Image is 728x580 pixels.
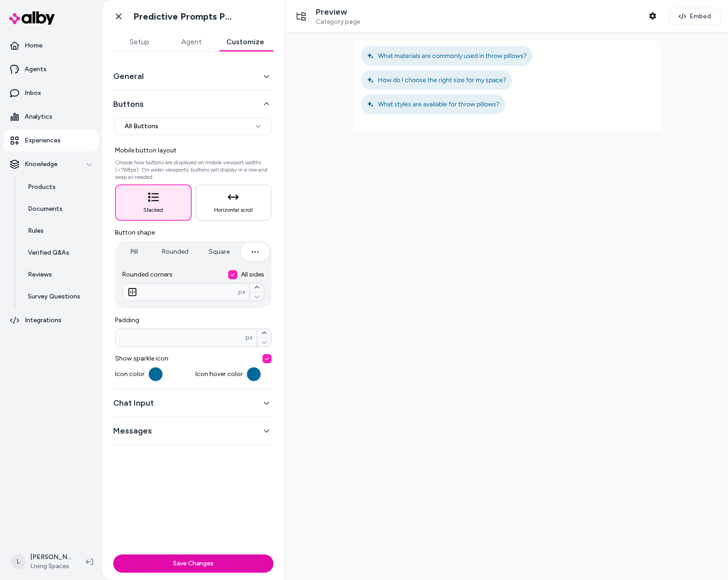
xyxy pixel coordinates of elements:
[238,287,246,297] span: px
[30,553,71,562] p: [PERSON_NAME]
[28,270,52,279] p: Reviews
[199,243,239,261] button: Square
[25,112,52,121] p: Analytics
[214,206,253,214] span: Horizontal scroll
[4,130,99,152] a: Experiences
[25,160,58,169] p: Knowledge
[11,554,26,569] span: L
[9,11,55,25] img: alby Logo
[195,370,243,379] span: Icon hover color
[241,270,264,279] span: All sides
[25,89,41,98] p: Inbox
[4,82,99,104] a: Inbox
[4,58,99,80] a: Agents
[165,33,217,51] button: Agent
[669,8,721,25] button: Embed
[122,270,264,279] label: Rounded corners
[19,220,99,242] a: Rules
[316,18,360,26] span: Category page
[115,184,192,221] button: Stacked
[113,33,165,51] button: Setup
[19,242,99,264] a: Verified Q&As
[4,106,99,128] a: Analytics
[19,264,99,286] a: Reviews
[25,136,61,145] p: Experiences
[115,354,272,363] span: Show sparkle icon
[4,153,99,175] button: Knowledge
[153,243,198,261] button: Rounded
[115,316,272,325] label: Padding
[5,547,79,576] button: L[PERSON_NAME]Living Spaces
[115,146,272,155] span: Mobile button layout
[28,204,63,214] p: Documents
[133,11,236,22] h1: Predictive Prompts PLP
[113,397,273,409] button: Chat Input
[19,176,99,198] a: Products
[246,333,253,342] span: px
[28,183,56,192] p: Products
[217,33,273,51] button: Customize
[4,309,99,331] a: Integrations
[28,292,80,301] p: Survey Questions
[19,286,99,308] a: Survey Questions
[228,270,237,279] button: All sides
[28,248,69,257] p: Verified Q&As
[115,228,272,237] span: Button shape
[115,370,145,379] span: Icon color
[30,562,71,571] span: Living Spaces
[316,7,360,17] p: Preview
[28,226,44,235] p: Rules
[117,243,151,261] button: Pill
[19,198,99,220] a: Documents
[195,184,272,221] button: Horizontal scroll
[143,206,163,214] span: Stacked
[25,65,47,74] p: Agents
[113,554,273,573] button: Save Changes
[25,41,42,50] p: Home
[113,98,273,110] button: Buttons
[115,159,272,181] p: Choose how buttons are displayed on mobile viewport widths (<768px). On wider viewports, buttons ...
[115,118,272,135] button: All Buttons
[4,35,99,57] a: Home
[113,70,273,83] button: General
[113,118,273,381] div: Buttons
[25,316,62,325] p: Integrations
[690,12,711,21] span: Embed
[113,424,273,437] button: Messages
